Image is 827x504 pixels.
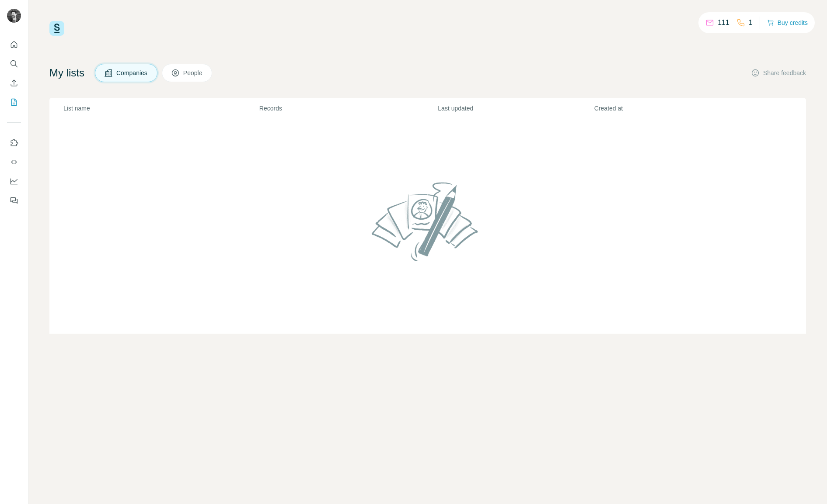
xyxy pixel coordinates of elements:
[7,173,21,189] button: Dashboard
[49,66,84,80] h4: My lists
[259,104,437,113] p: Records
[7,9,21,23] img: Avatar
[183,69,203,77] span: People
[49,21,64,36] img: Surfe Logo
[7,56,21,72] button: Search
[7,135,21,151] button: Use Surfe on LinkedIn
[7,75,21,91] button: Enrich CSV
[116,69,148,77] span: Companies
[749,17,753,28] p: 1
[718,17,729,28] p: 111
[438,104,593,113] p: Last updated
[7,94,21,110] button: My lists
[751,69,806,77] button: Share feedback
[7,193,21,208] button: Feedback
[7,37,21,52] button: Quick start
[767,17,808,29] button: Buy credits
[368,175,487,268] img: No lists found
[7,154,21,170] button: Use Surfe API
[63,104,258,113] p: List name
[594,104,750,113] p: Created at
